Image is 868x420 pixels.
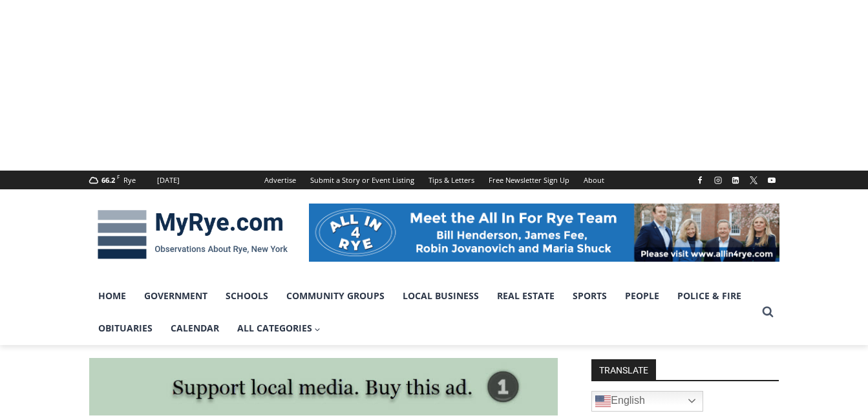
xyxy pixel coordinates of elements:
[421,171,482,189] a: Tips & Letters
[394,280,488,312] a: Local Business
[595,394,611,409] img: en
[89,358,558,416] img: support local media, buy this ad
[591,359,656,380] strong: TRANSLATE
[157,174,180,186] div: [DATE]
[89,280,135,312] a: Home
[616,280,668,312] a: People
[692,173,708,188] a: Facebook
[591,391,703,412] a: English
[135,280,217,312] a: Government
[123,174,136,186] div: Rye
[728,173,743,188] a: Linkedin
[89,312,162,344] a: Obituaries
[101,175,115,185] span: 66.2
[764,173,779,188] a: YouTube
[710,173,726,188] a: Instagram
[237,321,321,335] span: All Categories
[668,280,750,312] a: Police & Fire
[564,280,616,312] a: Sports
[303,171,421,189] a: Submit a Story or Event Listing
[228,312,330,344] a: All Categories
[162,312,228,344] a: Calendar
[89,280,756,345] nav: Primary Navigation
[117,173,120,180] span: F
[746,173,761,188] a: X
[577,171,611,189] a: About
[756,300,779,324] button: View Search Form
[217,280,277,312] a: Schools
[257,171,611,189] nav: Secondary Navigation
[257,171,303,189] a: Advertise
[89,201,296,268] img: MyRye.com
[488,280,564,312] a: Real Estate
[309,204,779,262] img: All in for Rye
[277,280,394,312] a: Community Groups
[482,171,577,189] a: Free Newsletter Sign Up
